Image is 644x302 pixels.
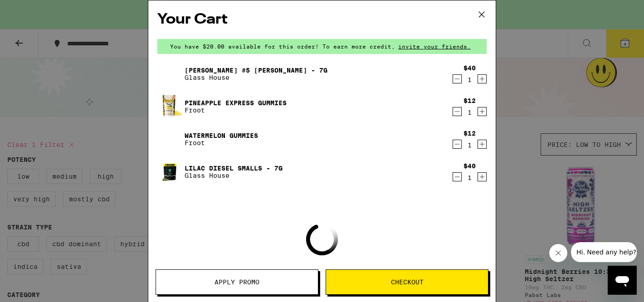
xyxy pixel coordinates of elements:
[478,172,487,181] button: Increment
[215,279,259,285] span: Apply Promo
[463,130,476,137] div: $12
[463,109,476,116] div: 1
[453,74,462,83] button: Decrement
[157,61,183,87] img: Donny Burger #5 Smalls - 7g
[395,44,474,49] span: invite your friends.
[549,244,567,262] iframe: Close message
[157,127,183,152] img: Watermelon Gummies
[170,44,395,49] span: You have $20.00 available for this order! To earn more credit,
[157,10,487,30] h2: Your Cart
[463,76,476,83] div: 1
[185,172,283,179] p: Glass House
[185,107,287,114] p: Froot
[157,39,487,54] div: You have $20.00 available for this order! To earn more credit,invite your friends.
[157,159,183,185] img: Lilac Diesel Smalls - 7g
[185,99,287,107] a: Pineapple Express Gummies
[326,269,488,295] button: Checkout
[453,140,462,149] button: Decrement
[185,132,258,139] a: Watermelon Gummies
[185,139,258,146] p: Froot
[463,141,476,149] div: 1
[391,279,424,285] span: Checkout
[157,94,183,119] img: Pineapple Express Gummies
[463,162,476,170] div: $40
[478,74,487,83] button: Increment
[185,74,327,81] p: Glass House
[453,172,462,181] button: Decrement
[185,67,327,74] a: [PERSON_NAME] #5 [PERSON_NAME] - 7g
[463,97,476,104] div: $12
[453,107,462,116] button: Decrement
[463,174,476,181] div: 1
[478,140,487,149] button: Increment
[156,269,318,295] button: Apply Promo
[185,165,283,172] a: Lilac Diesel Smalls - 7g
[571,242,637,262] iframe: Message from company
[478,107,487,116] button: Increment
[608,266,637,295] iframe: Button to launch messaging window
[463,64,476,72] div: $40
